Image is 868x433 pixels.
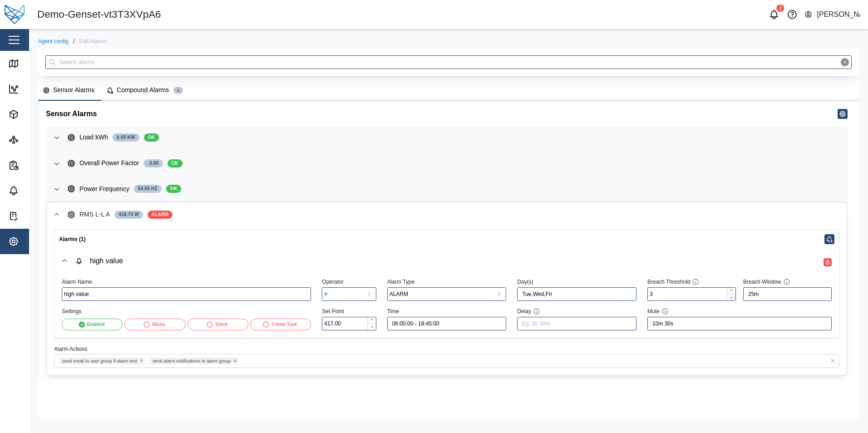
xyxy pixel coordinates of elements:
[124,319,185,330] button: Sticky
[62,319,123,330] button: Enabled
[24,211,47,221] div: Tasks
[79,184,129,194] div: Power Frequency
[647,278,690,286] div: Breach Threshold
[138,185,158,192] span: 50.00 Hz
[62,358,137,365] span: send email to user group 9 alarm test
[777,5,784,12] div: 2
[152,321,165,328] div: Sticky
[47,202,847,227] button: RMS L-L A418.74 WALARM
[24,135,45,145] div: Sites
[387,317,507,330] input: Enter time
[53,85,94,95] div: Sensor Alarms
[75,257,123,265] div: high value
[804,8,861,21] button: [PERSON_NAME]
[79,133,108,143] div: Load kWh
[517,287,636,301] input: Enter days
[817,9,860,20] div: [PERSON_NAME]
[45,55,852,69] input: Search alarms
[148,160,158,167] span: -3.00
[62,278,92,286] label: Alarm Name
[54,274,839,338] div: high value
[62,308,81,315] label: Settings
[117,134,135,141] span: 0.00 KW
[148,134,155,141] span: OK
[647,307,660,316] div: Mute
[87,321,105,328] div: Enabled
[152,211,168,218] span: ALARM
[250,319,311,330] button: Create Task
[24,160,53,170] div: Reports
[24,109,50,119] div: Assets
[24,59,43,69] div: Map
[54,249,839,274] button: high value
[79,39,107,44] div: Edit Alarms
[153,358,231,365] span: send alarm notifications to alarm group
[37,7,161,23] div: Demo-Genset-vt3T3XVpA6
[24,186,51,196] div: Alarms
[170,185,178,192] span: OK
[79,158,139,168] div: Overall Power Factor
[517,279,533,285] label: Day(s)
[5,5,25,25] img: Main Logo
[647,317,832,330] input: Eg. 2h 30m
[117,85,169,95] div: Compound Alarms
[387,308,399,315] label: Time
[517,307,531,316] div: Delay
[47,227,847,375] div: RMS L-L A418.74 WALARM
[38,39,69,44] a: Agent config
[271,321,297,328] div: Create Task
[24,236,54,246] div: Settings
[322,307,344,316] label: Set Point
[172,160,179,167] span: OK
[118,211,139,218] span: 418.74 W
[322,278,343,286] label: Operator
[177,87,179,93] span: 1
[215,321,227,328] div: Silent
[54,345,87,354] label: Alarm Actions
[59,235,86,244] div: Alarms (1)
[743,278,781,286] div: Breach Window
[47,151,847,176] button: Overall Power Factor-3.00OK
[73,38,75,44] div: /
[187,319,248,330] button: Silent
[517,317,636,330] input: Eg. 2h 30m
[47,125,847,150] button: Load kWh0.00 KWOK
[47,177,847,202] button: Power Frequency50.00 HzOK
[24,84,62,94] div: Dashboard
[79,210,110,220] div: RMS L-L A
[743,287,832,301] input: Eg. 2h 30m
[387,278,414,286] label: Alarm Type
[46,108,97,119] h5: Sensor Alarms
